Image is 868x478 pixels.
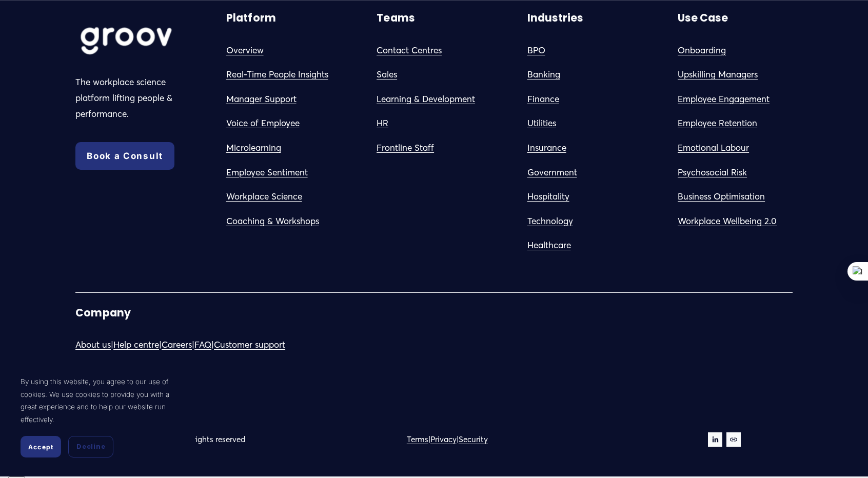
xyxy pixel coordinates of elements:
a: Sales [377,67,397,83]
p: The workplace science platform lifting people & performance. [75,74,190,122]
a: Coaching & Workshops [226,213,319,229]
a: Government [527,165,577,181]
a: Hospitality [527,189,569,205]
section: Cookie banner [10,365,195,468]
a: Business Optimisation [678,189,765,205]
a: Technology [527,213,573,229]
a: Manager Support [226,91,297,107]
a: Emotional Labour [678,140,749,156]
a: Book a Consult [75,142,174,170]
p: | | [407,432,642,447]
a: Workplace Wellbein [678,213,757,229]
span: Decline [76,442,105,451]
a: URL [726,432,741,447]
a: Customer support [214,337,285,353]
a: About us [75,337,111,353]
a: Employee Retention [678,115,757,131]
a: HR [377,115,388,131]
a: Contact Centres [377,43,442,58]
p: By using this website, you agree to our use of cookies. We use cookies to provide you with a grea... [21,375,185,426]
strong: Use Case [678,11,728,25]
a: Healthcare [527,237,571,253]
a: Careers [162,337,192,353]
strong: Industries [527,11,583,25]
p: | | | | [75,337,431,353]
a: Real-Time People Insights [226,67,328,83]
strong: Teams [377,11,415,25]
a: Onboarding [678,43,726,58]
a: Voice of Employee [226,115,300,131]
a: Frontline Staff [377,140,434,156]
a: Utilities [527,115,556,131]
a: Upskilling Managers [678,67,758,83]
strong: Platform [226,11,277,25]
a: Banking [527,67,560,83]
a: Employee Sentiment [226,165,308,181]
a: Learning & Development [377,91,475,107]
a: BPO [527,43,545,58]
a: Help centre [113,337,159,353]
a: g 2.0 [757,213,777,229]
a: Employee Engagement [678,91,770,107]
a: Workplace Science [226,189,302,205]
p: Copyright © 2024 Groov Ltd. All rights reserved [75,432,431,447]
a: LinkedIn [708,432,722,447]
a: Security [459,432,488,447]
button: Accept [21,436,61,457]
a: Psychosocial Risk [678,165,747,181]
a: Insurance [527,140,566,156]
a: FAQ [194,337,211,353]
a: Finance [527,91,559,107]
span: Accept [28,443,53,451]
a: Microlearning [226,140,281,156]
a: Privacy [430,432,457,447]
button: Decline [68,436,113,457]
a: Terms [407,432,428,447]
strong: Company [75,306,131,320]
